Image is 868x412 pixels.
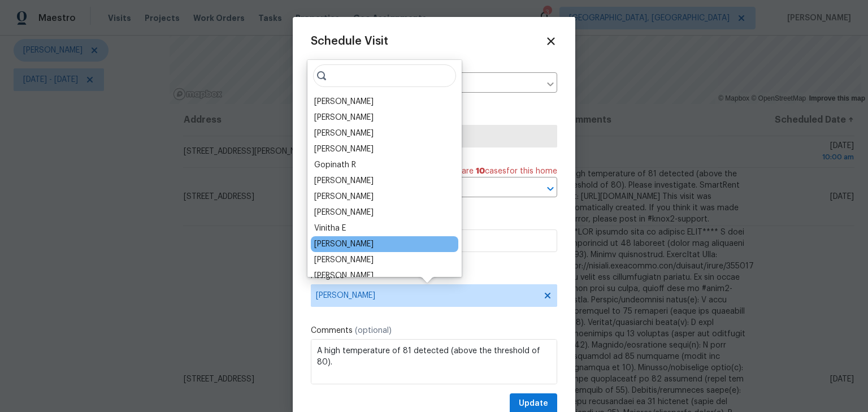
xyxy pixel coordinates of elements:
[545,35,557,47] span: Close
[519,397,548,411] span: Update
[314,254,374,266] div: [PERSON_NAME]
[311,339,557,384] textarea: A high temperature of 81 detected (above the threshold of 80). Please investigate. SmartRent Unit...
[476,167,485,175] span: 10
[314,207,374,218] div: [PERSON_NAME]
[314,223,346,234] div: Vinitha E
[314,159,356,171] div: Gopinath R
[314,112,374,123] div: [PERSON_NAME]
[440,166,557,177] span: There are case s for this home
[311,325,557,336] label: Comments
[314,175,374,187] div: [PERSON_NAME]
[314,191,374,202] div: [PERSON_NAME]
[542,181,558,197] button: Open
[314,144,374,155] div: [PERSON_NAME]
[314,96,374,107] div: [PERSON_NAME]
[314,270,374,281] div: [PERSON_NAME]
[316,291,537,300] span: [PERSON_NAME]
[314,128,374,139] div: [PERSON_NAME]
[314,238,374,250] div: [PERSON_NAME]
[311,36,388,47] span: Schedule Visit
[355,327,392,335] span: (optional)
